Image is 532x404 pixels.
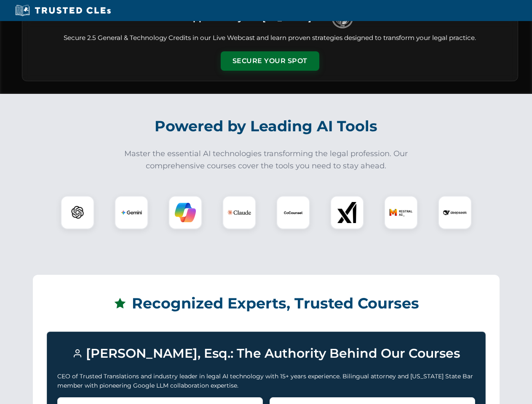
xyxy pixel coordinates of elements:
[389,201,413,224] img: Mistral AI Logo
[61,196,94,229] div: ChatGPT
[221,51,319,71] button: Secure Your Spot
[330,196,364,229] div: xAI
[57,372,475,391] p: CEO of Trusted Translations and industry leader in legal AI technology with 15+ years experience....
[119,148,414,172] p: Master the essential AI technologies transforming the legal profession. Our comprehensive courses...
[438,196,472,229] div: DeepSeek
[115,196,148,229] div: Gemini
[227,201,251,224] img: Claude Logo
[283,202,304,223] img: CoCounsel Logo
[175,202,196,223] img: Copilot Logo
[57,342,475,365] h3: [PERSON_NAME], Esq.: The Authority Behind Our Courses
[168,196,202,229] div: Copilot
[337,202,358,223] img: xAI Logo
[121,202,142,223] img: Gemini Logo
[222,196,256,229] div: Claude
[443,201,467,224] img: DeepSeek Logo
[47,289,486,318] h2: Recognized Experts, Trusted Courses
[32,33,508,43] p: Secure 2.5 General & Technology Credits in our Live Webcast and learn proven strategies designed ...
[13,4,113,17] img: Trusted CLEs
[65,200,90,225] img: ChatGPT Logo
[33,112,500,141] h2: Powered by Leading AI Tools
[276,196,310,229] div: CoCounsel
[384,196,418,229] div: Mistral AI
